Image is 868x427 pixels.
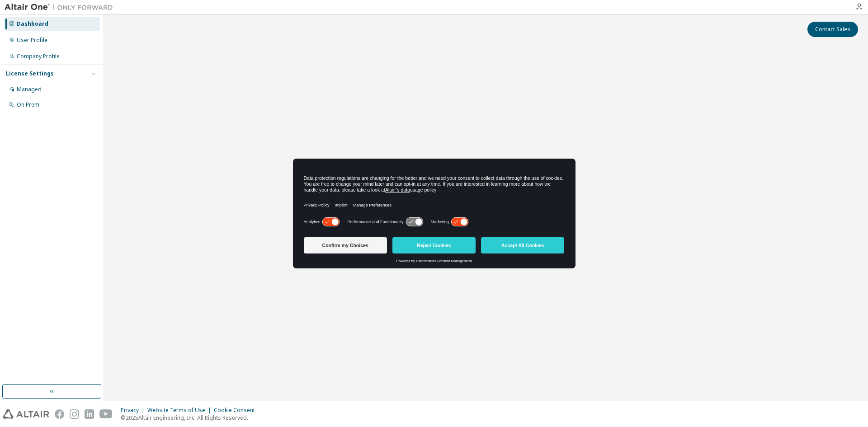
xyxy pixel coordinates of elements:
div: Managed [17,86,42,93]
img: altair_logo.svg [3,409,49,419]
div: On Prem [17,101,39,108]
div: Dashboard [17,20,48,28]
div: Privacy [121,407,147,414]
img: instagram.svg [70,409,79,419]
div: User Profile [17,37,47,44]
img: facebook.svg [55,409,64,419]
div: Website Terms of Use [147,407,214,414]
div: Cookie Consent [214,407,260,414]
p: © 2025 Altair Engineering, Inc. All Rights Reserved. [121,414,260,422]
div: Company Profile [17,53,60,60]
img: youtube.svg [99,409,113,419]
button: Contact Sales [807,22,858,37]
img: linkedin.svg [85,409,94,419]
img: Altair One [5,3,118,12]
div: License Settings [6,70,54,77]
